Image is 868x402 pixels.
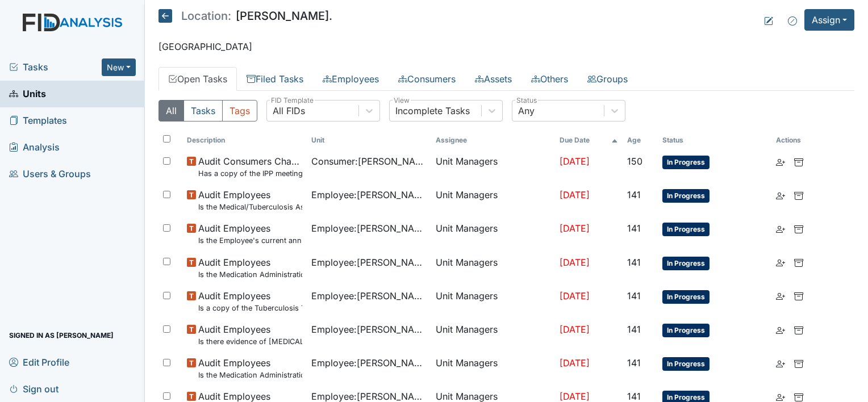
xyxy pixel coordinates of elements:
td: Unit Managers [431,351,556,385]
span: In Progress [662,189,710,203]
small: Is the Medication Administration Test and 2 observation checklist (hire after 10/07) found in the... [198,370,302,380]
a: Open Tasks [158,67,237,91]
span: Users & Groups [9,165,91,183]
a: Archive [794,256,803,269]
small: Has a copy of the IPP meeting been sent to the Parent/Guardian [DATE] of the meeting? [198,168,302,179]
span: Employee : [PERSON_NAME] [PERSON_NAME] [311,256,427,269]
span: 141 [627,290,641,301]
a: Tasks [9,60,102,74]
a: Archive [794,188,803,202]
span: Signed in as [PERSON_NAME] [9,326,114,344]
span: [DATE] [560,189,590,200]
span: Employee : [PERSON_NAME] [311,188,427,202]
span: [DATE] [560,391,590,402]
div: Type filter [158,100,257,122]
div: All FIDs [273,104,305,118]
a: Consumers [389,67,465,91]
th: Toggle SortBy [623,131,658,150]
span: 141 [627,391,641,402]
span: 141 [627,189,641,200]
span: Audit Employees Is a copy of the Tuberculosis Test in the file? [198,289,302,313]
span: Audit Employees Is the Medication Administration Test and 2 observation checklist (hire after 10/... [198,356,302,380]
span: In Progress [662,156,710,169]
a: Assets [465,67,521,91]
div: Incomplete Tasks [395,104,470,118]
span: 141 [627,324,641,335]
span: [DATE] [560,257,590,268]
span: In Progress [662,324,710,337]
a: Archive [794,154,803,168]
th: Actions [771,131,828,150]
th: Assignee [431,131,556,150]
span: 141 [627,357,641,368]
th: Toggle SortBy [658,131,771,150]
span: 141 [627,257,641,268]
span: In Progress [662,290,710,304]
a: Filed Tasks [237,67,313,91]
span: [DATE] [560,223,590,234]
a: Archive [794,289,803,303]
small: Is the Medical/Tuberculosis Assessment updated annually? [198,202,302,212]
td: Unit Managers [431,284,556,318]
span: 141 [627,223,641,234]
span: In Progress [662,257,710,270]
span: In Progress [662,357,710,371]
small: Is there evidence of [MEDICAL_DATA] (probationary [DATE] and post accident)? [198,336,302,347]
h5: [PERSON_NAME]. [158,9,332,23]
a: Archive [794,221,803,235]
button: All [158,100,184,122]
td: Unit Managers [431,318,556,351]
input: Toggle All Rows Selected [163,135,170,143]
span: [DATE] [560,324,590,335]
span: Templates [9,112,67,129]
span: Consumer : [PERSON_NAME] [311,154,427,168]
span: Employee : [PERSON_NAME] [PERSON_NAME] [311,323,427,336]
span: [DATE] [560,290,590,301]
th: Toggle SortBy [555,131,622,150]
span: 150 [627,156,642,167]
span: Units [9,85,46,103]
p: [GEOGRAPHIC_DATA] [158,40,854,53]
a: Employees [313,67,389,91]
small: Is the Medication Administration certificate found in the file? [198,269,302,280]
th: Toggle SortBy [182,131,307,150]
button: Tasks [183,100,223,122]
span: Edit Profile [9,353,69,371]
td: Unit Managers [431,251,556,284]
span: Audit Employees Is the Medical/Tuberculosis Assessment updated annually? [198,188,302,212]
span: Employee : [PERSON_NAME] [311,221,427,235]
span: In Progress [662,223,710,236]
button: Tags [222,100,257,122]
th: Toggle SortBy [307,131,431,150]
span: Sign out [9,380,59,397]
span: Employee : [PERSON_NAME] [PERSON_NAME] [311,356,427,370]
td: Unit Managers [431,150,556,183]
td: Unit Managers [431,217,556,250]
button: Assign [804,9,854,31]
span: [DATE] [560,357,590,368]
span: Audit Employees Is the Medication Administration certificate found in the file? [198,256,302,280]
button: New [102,58,136,76]
a: Others [521,67,578,91]
span: Audit Consumers Charts Has a copy of the IPP meeting been sent to the Parent/Guardian within 30 d... [198,154,302,179]
span: Location: [181,10,231,22]
a: Groups [578,67,637,91]
small: Is a copy of the Tuberculosis Test in the file? [198,303,302,313]
span: [DATE] [560,156,590,167]
a: Archive [794,323,803,336]
span: Analysis [9,139,60,156]
div: Any [518,104,535,118]
a: Archive [794,356,803,370]
small: Is the Employee's current annual Performance Evaluation on file? [198,235,302,246]
span: Employee : [PERSON_NAME] [PERSON_NAME] [311,289,427,303]
td: Unit Managers [431,183,556,217]
span: Audit Employees Is there evidence of drug test (probationary within 90 days and post accident)? [198,323,302,347]
span: Audit Employees Is the Employee's current annual Performance Evaluation on file? [198,221,302,246]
